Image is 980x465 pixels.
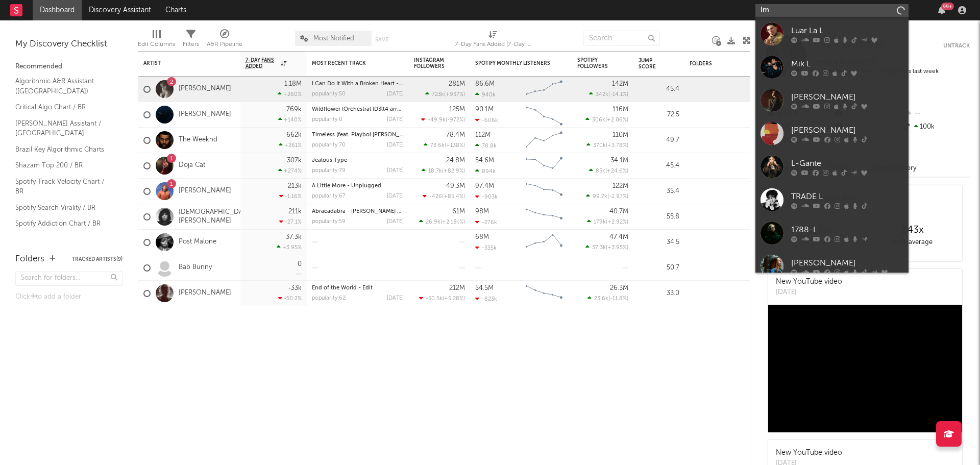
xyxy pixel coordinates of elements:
[587,218,628,225] div: ( )
[593,194,607,200] span: 99.7k
[387,142,404,148] div: [DATE]
[207,26,242,55] div: A&R Pipeline
[607,219,627,225] span: +2.92 %
[425,91,465,97] div: ( )
[609,194,627,200] span: -2.97 %
[444,168,463,174] span: +82.9 %
[475,157,494,164] div: 54.6M
[430,143,445,149] span: 73.6k
[521,153,567,179] svg: Chart title
[442,219,463,225] span: +2.13k %
[179,161,205,170] a: Doja Cat
[312,158,404,163] div: Jealous Type
[446,132,465,138] div: 78.4M
[475,285,494,291] div: 54.5M
[313,35,354,42] span: Most Notified
[312,209,404,214] div: Abracadabra - Gesaffelstein Remix
[183,26,199,55] div: Filters
[475,81,495,87] div: 86.6M
[444,296,463,302] span: +5.28 %
[312,91,346,97] div: popularity: 50
[521,102,567,128] svg: Chart title
[15,102,112,113] a: Critical Algo Chart / BR
[312,168,346,174] div: popularity: 79
[15,160,112,171] a: Shazam Top 200 / BR
[179,263,212,272] a: Bab Bunny
[593,143,606,149] span: 370k
[639,109,679,121] div: 72.5
[475,91,496,98] div: 940k
[428,168,442,174] span: 18.7k
[639,262,679,274] div: 50.7
[419,218,465,225] div: ( )
[755,183,909,216] a: TRADE L
[277,244,302,251] div: +3.95 %
[585,116,628,123] div: ( )
[179,289,231,298] a: [PERSON_NAME]
[607,168,627,174] span: +24.6 %
[610,296,627,302] span: -11.8 %
[312,183,381,189] a: A Little More - Unplugged
[449,81,465,87] div: 281M
[446,183,465,189] div: 49.3M
[387,296,404,301] div: [DATE]
[312,132,468,138] a: Timeless (feat. Playboi [PERSON_NAME] & Doechii) - Remix
[592,245,606,251] span: 37.3k
[138,26,175,55] div: Edit Columns
[475,183,494,189] div: 97.4M
[577,57,613,69] div: Spotify Followers
[421,116,465,123] div: ( )
[594,219,606,225] span: 179k
[179,85,231,93] a: [PERSON_NAME]
[312,81,404,87] div: I Can Do It With a Broken Heart - Dombresky Remix
[639,134,679,146] div: 49.7
[15,76,112,96] a: Algorithmic A&R Assistant ([GEOGRAPHIC_DATA])
[424,142,465,149] div: ( )
[449,106,465,113] div: 125M
[179,238,216,247] a: Post Malone
[15,176,112,197] a: Spotify Track Velocity Chart / BR
[475,132,491,138] div: 112M
[475,234,489,240] div: 68M
[312,60,388,66] div: Most Recent Track
[607,143,627,149] span: +3.78 %
[15,61,122,73] div: Recommended
[612,132,628,138] div: 110M
[609,234,628,240] div: 47.4M
[312,193,346,199] div: popularity: 67
[312,107,410,112] a: Wildflower (Orchestral (D3lt4 arrang.)
[387,91,404,97] div: [DATE]
[179,136,217,144] a: The Weeknd
[15,253,44,265] div: Folders
[449,285,465,291] div: 212M
[589,167,628,174] div: ( )
[791,257,903,269] div: [PERSON_NAME]
[179,208,253,226] a: [DEMOGRAPHIC_DATA][PERSON_NAME]
[447,117,463,123] span: -972 %
[585,244,628,251] div: ( )
[521,179,567,204] svg: Chart title
[279,218,302,225] div: -27.1 %
[455,26,531,55] div: 7-Day Fans Added (7-Day Fans Added)
[607,117,627,123] span: +2.06 %
[419,295,465,302] div: ( )
[475,117,498,124] div: -606k
[791,224,903,236] div: 1788-L
[286,234,302,240] div: 37.3k
[475,60,552,66] div: Spotify Monthly Listeners
[586,193,628,200] div: ( )
[776,277,842,287] div: New YouTube video
[279,142,302,149] div: +261 %
[475,244,497,251] div: -335k
[791,190,903,203] div: TRADE L
[72,257,122,262] button: Tracked Artists(9)
[639,185,679,198] div: 35.4
[287,157,302,164] div: 307k
[755,51,909,84] a: Mik L
[755,17,909,51] a: Luar La L
[288,208,302,215] div: 211k
[312,107,404,112] div: Wildflower (Orchestral (D3lt4 arrang.)
[387,117,404,123] div: [DATE]
[583,31,660,46] input: Search...
[288,183,302,189] div: 213k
